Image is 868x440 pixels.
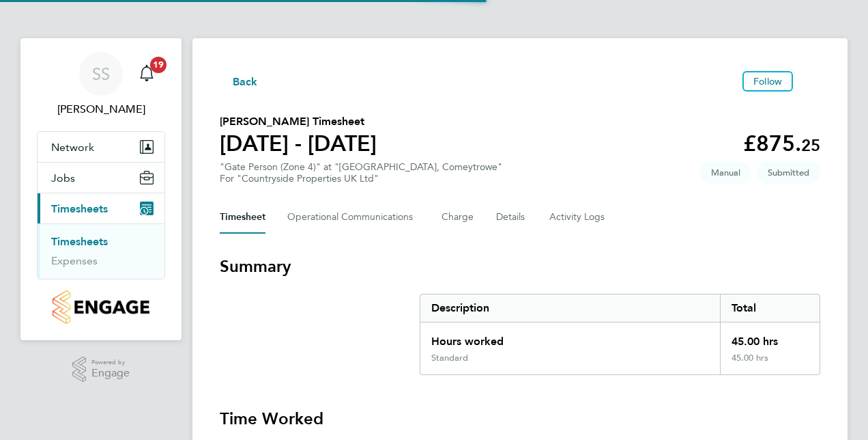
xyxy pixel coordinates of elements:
[420,322,720,353] div: Hours worked
[51,202,108,215] span: Timesheets
[91,368,130,379] span: Engage
[51,141,94,154] span: Network
[431,353,468,363] div: Standard
[549,201,607,234] button: Activity Logs
[220,130,377,157] h1: [DATE] - [DATE]
[91,357,130,368] span: Powered by
[700,161,751,184] span: This timesheet was manually created.
[53,290,149,324] img: countryside-properties-logo-retina.png
[220,408,820,430] h3: Time Worked
[743,130,820,156] app-decimal: £875.
[720,322,820,353] div: 45.00 hrs
[38,193,164,223] button: Timesheets
[92,65,110,83] span: SS
[720,294,820,322] div: Total
[420,294,720,322] div: Description
[220,201,265,234] button: Timesheet
[38,163,164,193] button: Jobs
[742,71,793,92] button: Follow
[801,135,820,155] span: 25
[133,52,160,96] a: 19
[420,294,820,375] div: Summary
[38,132,164,162] button: Network
[20,38,182,340] nav: Main navigation
[37,52,165,118] a: SS[PERSON_NAME]
[287,201,420,234] button: Operational Communications
[442,201,474,234] button: Charge
[37,290,165,324] a: Go to home page
[37,101,165,118] span: Scott Savage
[51,171,75,184] span: Jobs
[220,173,502,184] div: For "Countryside Properties UK Ltd"
[38,223,164,279] div: Timesheets
[220,256,820,277] h3: Summary
[720,353,820,374] div: 45.00 hrs
[220,72,258,90] button: Back
[220,161,502,184] div: "Gate Person (Zone 4)" at "[GEOGRAPHIC_DATA], Comeytrowe"
[757,161,820,184] span: This timesheet is Submitted.
[220,113,377,130] h2: [PERSON_NAME] Timesheet
[496,201,527,234] button: Details
[51,254,98,267] a: Expenses
[51,235,108,248] a: Timesheets
[150,57,167,73] span: 19
[753,75,782,87] span: Follow
[72,357,130,383] a: Powered byEngage
[233,74,258,90] span: Back
[798,78,820,85] button: Timesheets Menu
